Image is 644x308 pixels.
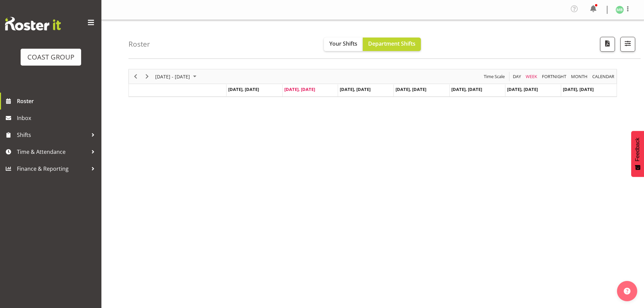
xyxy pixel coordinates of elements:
[131,72,140,81] button: Previous
[143,72,152,81] button: Next
[570,72,588,81] span: Month
[483,72,505,81] span: Time Scale
[154,72,191,81] span: [DATE] - [DATE]
[17,147,88,157] span: Time & Attendance
[396,86,426,92] span: [DATE], [DATE]
[228,86,259,92] span: [DATE], [DATE]
[340,86,371,92] span: [DATE], [DATE]
[616,6,624,14] img: mike-bullock1158.jpg
[600,37,615,52] button: Download a PDF of the roster according to the set date range.
[128,69,617,97] div: Timeline Week of September 2, 2025
[570,72,589,81] button: Timeline Month
[17,130,88,140] span: Shifts
[624,288,630,294] img: help-xxl-2.png
[591,72,616,81] button: Month
[363,38,421,51] button: Department Shifts
[17,113,98,123] span: Inbox
[141,69,153,84] div: Next
[541,72,568,81] button: Fortnight
[17,96,98,106] span: Roster
[635,138,641,161] span: Feedback
[512,72,522,81] span: Day
[5,17,61,30] img: Rosterit website logo
[284,86,315,92] span: [DATE], [DATE]
[324,38,363,51] button: Your Shifts
[154,72,199,81] button: September 01 - 07, 2025
[525,72,538,81] span: Week
[130,69,141,84] div: Previous
[525,72,539,81] button: Timeline Week
[27,52,74,62] div: COAST GROUP
[451,86,482,92] span: [DATE], [DATE]
[17,164,88,174] span: Finance & Reporting
[368,40,415,47] span: Department Shifts
[592,72,615,81] span: calendar
[483,72,506,81] button: Time Scale
[507,86,538,92] span: [DATE], [DATE]
[631,131,644,177] button: Feedback - Show survey
[563,86,594,92] span: [DATE], [DATE]
[329,40,357,47] span: Your Shifts
[128,40,150,48] h4: Roster
[541,72,567,81] span: Fortnight
[512,72,522,81] button: Timeline Day
[620,37,635,52] button: Filter Shifts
